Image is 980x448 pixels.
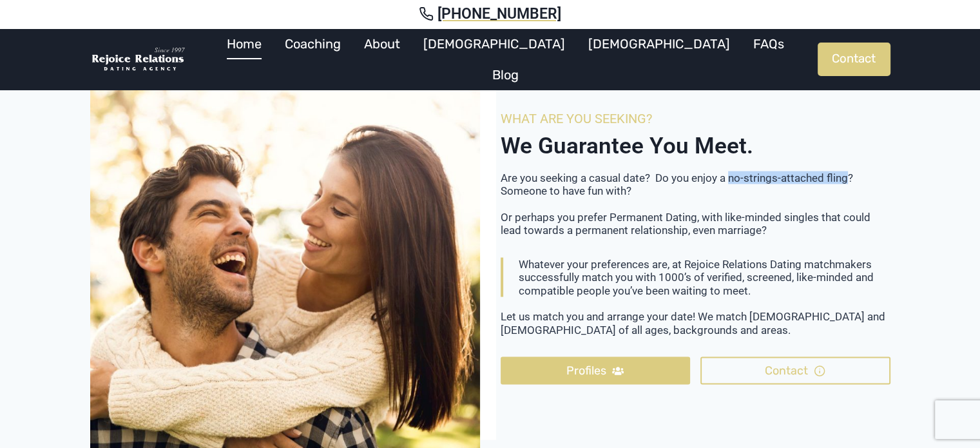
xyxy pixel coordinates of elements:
[481,59,530,90] a: Blog
[566,361,606,380] span: Profiles
[577,28,742,59] a: [DEMOGRAPHIC_DATA]
[501,297,890,336] p: Let us match you and arrange your date! We match [DEMOGRAPHIC_DATA] and [DEMOGRAPHIC_DATA] of all...
[501,110,890,126] h6: What Are You Seeking?
[700,356,890,384] a: Contact
[273,28,352,59] a: Coaching
[193,28,818,90] nav: Primary
[90,46,187,73] img: Rejoice Relations
[437,5,561,23] span: [PHONE_NUMBER]
[519,257,890,297] p: Whatever your preferences are, at Rejoice Relations Dating matchmakers successfully match you wit...
[501,356,691,384] a: Profiles
[818,43,890,76] a: Contact
[501,132,890,159] h2: We Guarantee You Meet.
[765,361,808,380] span: Contact
[215,28,273,59] a: Home
[501,171,890,237] p: Are you seeking a casual date? Do you enjoy a no-strings-attached fling? Someone to have fun with...
[412,28,577,59] a: [DEMOGRAPHIC_DATA]
[15,5,965,23] a: [PHONE_NUMBER]
[742,28,796,59] a: FAQs
[352,28,412,59] a: About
